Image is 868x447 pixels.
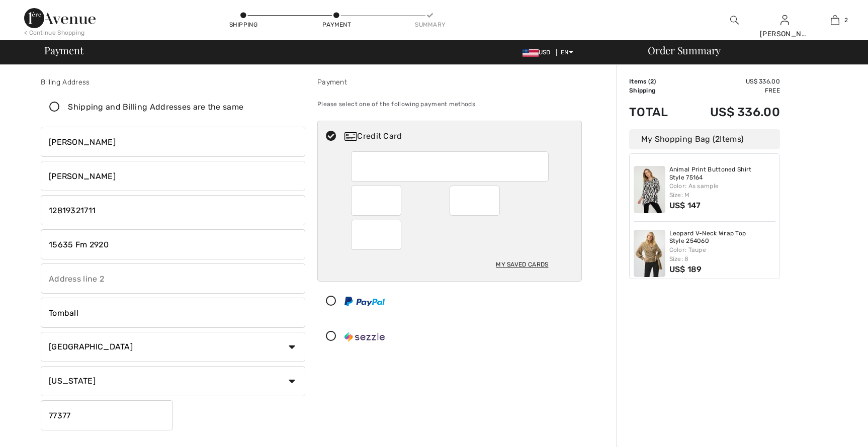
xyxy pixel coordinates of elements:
img: Credit Card [344,132,357,141]
div: < Continue Shopping [24,28,85,37]
div: My Shopping Bag ( Items) [629,129,780,149]
input: First name [41,127,305,157]
input: City [41,298,305,328]
div: Shipping and Billing Addresses are the same [68,101,243,113]
a: Animal Print Buttoned Shirt Style 75164 [669,166,776,182]
img: Sezzle [344,332,385,342]
img: Leopard V-Neck Wrap Top Style 254060 [634,230,665,277]
td: Free [683,86,780,95]
div: Credit Card [344,130,575,142]
div: Summary [415,20,445,29]
div: Billing Address [41,77,305,87]
img: 1ère Avenue [24,8,96,28]
span: 2 [844,16,848,25]
img: search the website [730,14,739,26]
span: USD [523,49,555,56]
div: [PERSON_NAME] [760,29,809,39]
td: Items ( ) [629,77,683,86]
div: Order Summary [636,45,862,55]
input: Address line 2 [41,263,305,294]
td: US$ 336.00 [683,95,780,129]
input: Mobile [41,195,305,225]
div: Shipping [228,20,258,29]
span: 2 [650,78,654,85]
td: Shipping [629,86,683,95]
img: My Info [780,14,789,26]
span: US$ 147 [669,201,701,210]
span: EN [561,49,573,56]
img: PayPal [344,297,385,306]
div: Payment [317,77,582,87]
input: Last name [41,161,305,191]
span: 2 [715,134,720,144]
div: Color: Taupe Size: 8 [669,245,776,263]
span: US$ 189 [669,264,702,274]
a: Leopard V-Neck Wrap Top Style 254060 [669,230,776,245]
div: Color: As sample Size: M [669,182,776,200]
input: Address line 1 [41,229,305,259]
a: Sign In [780,15,789,25]
span: Payment [44,45,83,55]
td: Total [629,95,683,129]
div: My Saved Cards [496,256,548,273]
img: My Bag [831,14,839,26]
div: Please select one of the following payment methods [317,92,582,117]
img: Animal Print Buttoned Shirt Style 75164 [634,166,665,213]
img: US Dollar [523,49,539,57]
div: Payment [322,20,352,29]
td: US$ 336.00 [683,77,780,86]
input: Zip/Postal Code [41,400,173,430]
a: 2 [810,14,859,26]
